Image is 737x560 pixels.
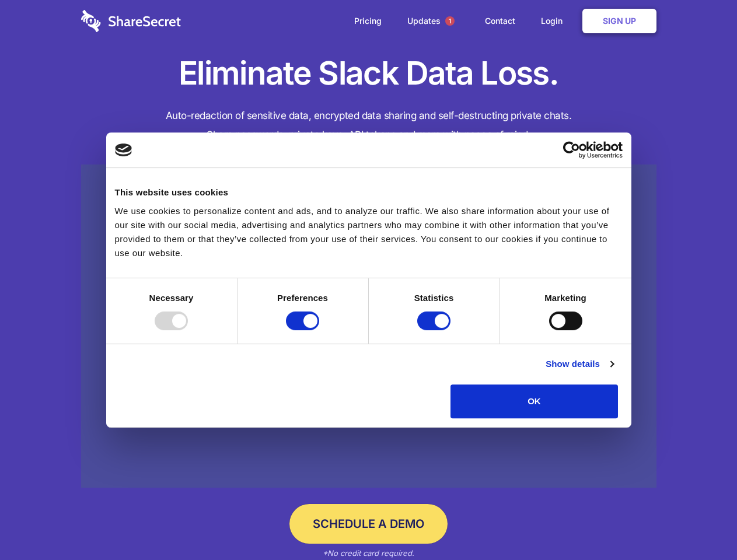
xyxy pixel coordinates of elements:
strong: Marketing [544,293,586,303]
a: Wistia video thumbnail [81,164,656,488]
strong: Necessary [149,293,194,303]
div: This website uses cookies [115,185,623,199]
div: We use cookies to personalize content and ads, and to analyze our traffic. We also share informat... [115,204,623,260]
img: logo [115,143,132,156]
a: Show details [546,357,613,371]
span: 1 [445,16,455,26]
a: Sign Up [582,9,656,33]
h1: Eliminate Slack Data Loss. [81,52,656,94]
button: OK [450,384,618,418]
strong: Preferences [277,293,328,303]
h4: Auto-redaction of sensitive data, encrypted data sharing and self-destructing private chats. Shar... [81,106,656,145]
a: Pricing [343,3,393,39]
a: Schedule a Demo [289,504,448,544]
strong: Statistics [414,293,454,303]
a: Usercentrics Cookiebot - opens in a new window [521,141,623,159]
em: *No credit card required. [323,548,414,558]
img: logo-wordmark-white-trans-d4663122ce5f474addd5e946df7df03e33cb6a1c49d2221995e7729f52c070b2.svg [81,10,181,32]
a: Contact [473,3,527,39]
a: Login [529,3,580,39]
